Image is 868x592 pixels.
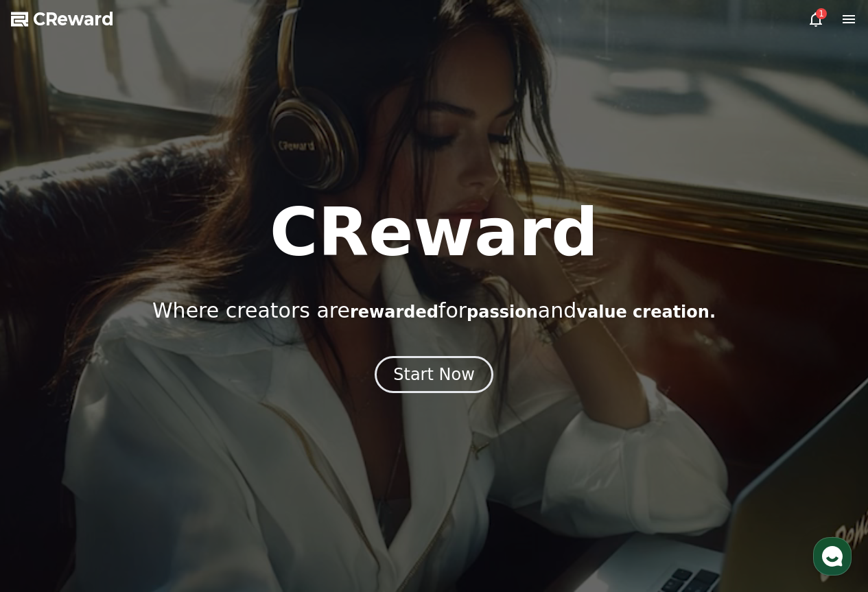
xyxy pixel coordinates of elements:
span: value creation. [576,303,716,322]
a: CReward [11,8,114,30]
span: rewarded [350,303,438,322]
a: 1 [808,11,824,27]
p: Where creators are for and [152,298,716,323]
div: 1 [816,8,827,19]
h1: CReward [270,200,598,265]
span: CReward [33,8,114,30]
span: passion [467,303,538,322]
a: Start Now [375,370,493,383]
div: Start Now [393,364,475,386]
button: Start Now [375,356,493,393]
